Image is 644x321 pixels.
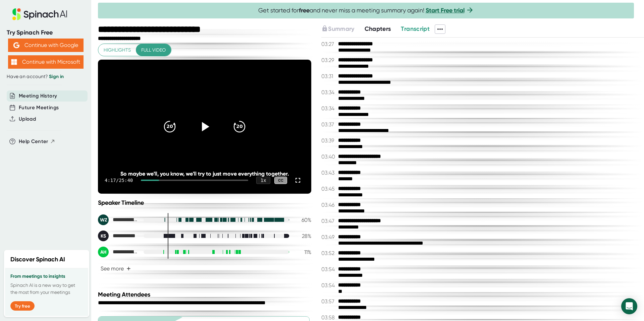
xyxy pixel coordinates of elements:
[321,314,336,321] span: 03:58
[321,24,354,34] button: Summary
[321,250,336,256] span: 03:52
[321,170,336,176] span: 03:43
[274,177,287,184] div: CC
[294,217,311,223] div: 60 %
[321,298,336,305] span: 03:57
[98,214,109,225] div: WZ
[7,29,85,37] div: Try Spinach Free
[321,218,336,224] span: 03:47
[321,41,336,47] span: 03:27
[105,178,133,183] div: 4:17 / 25:40
[10,274,83,279] h3: From meetings to insights
[365,24,391,34] button: Chapters
[141,46,166,54] span: Full video
[19,115,36,123] button: Upload
[321,57,336,63] span: 03:29
[258,7,474,14] span: Get started for and never miss a meeting summary again!
[98,247,109,257] div: AH
[7,74,85,80] div: Have an account?
[8,39,84,52] button: Continue with Google
[256,177,270,184] div: 1 x
[321,24,364,34] div: Upgrade to access
[19,138,55,145] button: Help Center
[98,231,138,241] div: Katia Segal
[365,25,391,33] span: Chapters
[321,282,336,288] span: 03:54
[321,266,336,272] span: 03:54
[294,233,311,239] div: 28 %
[401,25,430,33] span: Transcript
[401,24,430,34] button: Transcript
[321,137,336,144] span: 03:39
[19,138,48,145] span: Help Center
[13,42,19,48] img: Aehbyd4JwY73AAAAAElFTkSuQmCC
[426,7,465,14] a: Start Free trial
[321,121,336,128] span: 03:37
[10,301,35,311] button: Try free
[119,171,290,177] div: So maybe we'll, you know, we'll try to just move everything together.
[321,234,336,240] span: 03:49
[98,199,311,206] div: Speaker Timeline
[10,282,83,296] p: Spinach AI is a new way to get the most from your meetings
[321,105,336,112] span: 03:34
[126,266,131,271] span: +
[294,249,311,255] div: 11 %
[321,153,336,160] span: 03:40
[19,104,59,112] button: Future Meetings
[321,73,336,79] span: 03:31
[98,231,109,241] div: KS
[299,7,310,14] b: free
[321,186,336,192] span: 03:45
[49,74,64,79] a: Sign in
[98,291,313,298] div: Meeting Attendees
[98,44,136,56] button: Highlights
[104,46,131,54] span: Highlights
[98,263,133,274] button: See more+
[10,255,65,264] h2: Discover Spinach AI
[321,89,336,95] span: 03:34
[8,55,84,69] button: Continue with Microsoft
[19,92,57,100] button: Meeting History
[136,44,171,56] button: Full video
[328,25,354,33] span: Summary
[621,298,637,314] div: Open Intercom Messenger
[321,202,336,208] span: 03:46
